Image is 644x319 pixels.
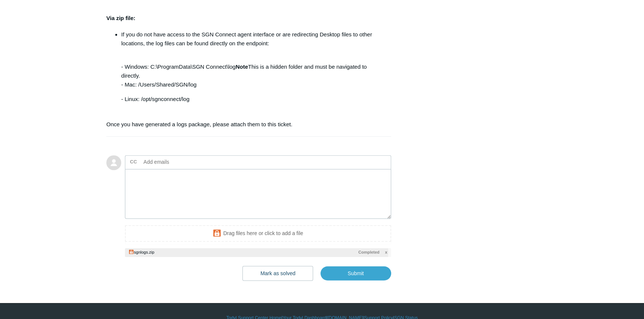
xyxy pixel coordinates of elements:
p: If you do not have access to the SGN Connect agent interface or are redirecting Desktop files to ... [121,30,384,48]
span: Completed [358,249,380,255]
button: Mark as solved [242,266,313,281]
label: CC [130,156,137,167]
strong: Via zip file: [106,15,135,21]
strong: Note [236,64,248,70]
p: - Linux: /opt/sgnconnect/log [121,95,384,104]
span: x [385,249,387,255]
textarea: Add your reply [125,169,391,219]
input: Add emails [141,156,220,167]
p: - Windows: C:\ProgramData\SGN Connect\log This is a hidden folder and must be navigated to direct... [121,53,384,89]
input: Submit [321,266,391,280]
